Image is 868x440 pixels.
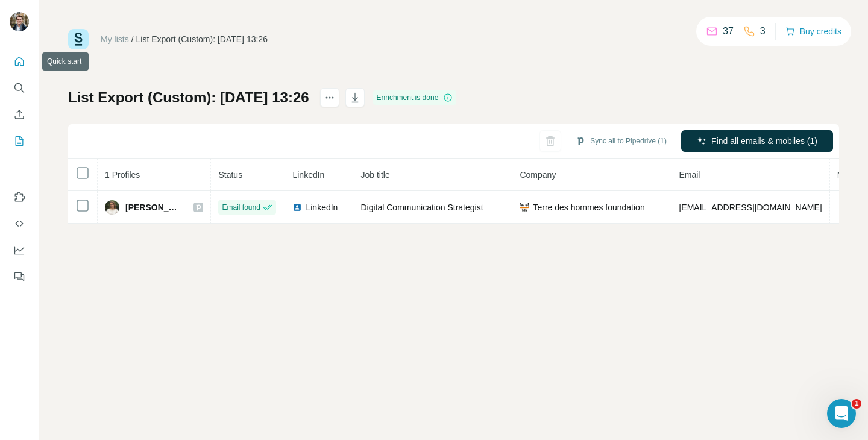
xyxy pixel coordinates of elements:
[10,104,29,125] button: Enrich CSV
[105,170,140,180] span: 1 Profiles
[125,201,181,213] span: [PERSON_NAME]
[136,33,268,45] div: List Export (Custom): [DATE] 13:26
[10,12,29,31] img: Avatar
[360,170,389,180] span: Job title
[306,201,338,213] span: LinkedIn
[681,130,833,152] button: Find all emails & mobiles (1)
[520,170,556,180] span: Company
[10,77,29,99] button: Search
[131,33,134,45] li: /
[827,399,856,428] iframe: Intercom live chat
[10,213,29,234] button: Use Surfe API
[533,201,644,213] span: Terre des hommes foundation
[320,88,339,107] button: actions
[292,170,324,180] span: LinkedIn
[10,130,29,152] button: My lists
[10,239,29,261] button: Dashboard
[837,170,862,180] span: Mobile
[723,24,734,39] p: 37
[10,186,29,208] button: Use Surfe on LinkedIn
[101,34,129,44] a: My lists
[711,135,817,147] span: Find all emails & mobiles (1)
[760,24,766,39] p: 3
[68,29,89,49] img: Surfe Logo
[567,132,675,150] button: Sync all to Pipedrive (1)
[10,266,29,288] button: Feedback
[292,203,302,212] img: LinkedIn logo
[105,200,119,215] img: Avatar
[852,399,861,409] span: 1
[360,203,483,212] span: Digital Communication Strategist
[679,203,822,212] span: [EMAIL_ADDRESS][DOMAIN_NAME]
[679,170,700,180] span: Email
[68,88,309,107] h1: List Export (Custom): [DATE] 13:26
[222,202,260,213] span: Email found
[10,51,29,72] button: Quick start
[785,23,841,40] button: Buy credits
[218,170,242,180] span: Status
[520,203,529,212] img: company-logo
[373,90,457,105] div: Enrichment is done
